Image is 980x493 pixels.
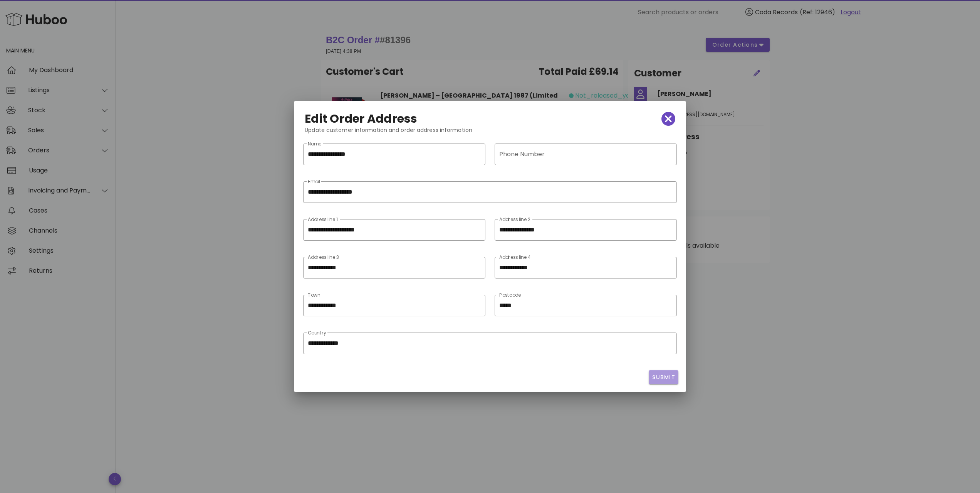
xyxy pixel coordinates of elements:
[308,330,326,336] label: Country
[308,292,320,298] label: Town
[652,373,675,382] span: Submit
[299,126,681,140] div: Update customer information and order address information
[308,179,320,185] label: Email
[499,217,530,223] label: Address line 2
[308,217,338,223] label: Address line 1
[499,255,531,260] label: Address line 4
[499,292,521,298] label: Postcode
[305,113,418,125] h2: Edit Order Address
[649,370,678,384] button: Submit
[308,141,321,147] label: Name
[308,255,339,260] label: Address line 3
